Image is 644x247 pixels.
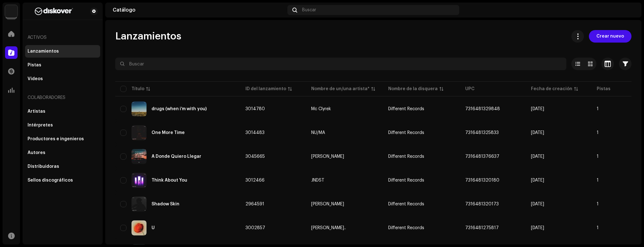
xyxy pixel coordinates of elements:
span: 7316481320173 [465,202,499,206]
div: Nombre de un/una artista* [311,86,369,92]
span: 7316481320180 [465,178,499,183]
div: One More Time [152,131,185,135]
img: e888705a-3cd7-40ad-8e29-0b4be22bd9ef [131,173,147,188]
img: cb64c93d-f1c6-4c0b-a1f8-16afef4fb577 [131,197,147,212]
div: Distribuidoras [28,164,59,169]
span: Different Records [388,178,424,183]
span: NU/MA [311,131,378,135]
re-m-nav-item: Productores e ingenieros [25,133,100,145]
span: Mc Clyrek [311,107,378,111]
div: ID del lanzamiento [245,86,286,92]
re-m-nav-item: Distribuidoras [25,160,100,173]
div: drugs (when i’m with you) [152,107,207,111]
img: 2191ae7f-107e-4fc3-839a-26f234761e41 [131,220,147,235]
span: 7316481325833 [465,131,499,135]
img: 7f35bff3-1fa2-44b5-808b-53c1020aea6d [131,149,147,164]
span: 3014780 [245,107,265,111]
div: Shadow Skin [152,202,179,206]
span: 2964591 [245,202,264,206]
re-m-nav-item: Sellos discográficos [25,174,100,187]
div: [PERSON_NAME] [311,202,344,206]
re-m-nav-item: Autores [25,147,100,159]
div: Lanzamientos [28,49,59,54]
img: aec0bc35-70be-4723-b485-7a325219e778 [131,101,147,116]
span: 31 jul 2025 [531,202,544,206]
img: 0f6e3797-d12d-418a-856f-908c75278c85 [131,125,147,140]
span: Crear nuevo [596,30,624,43]
span: 6 oct 2025 [531,154,544,159]
span: 7316481275817 [465,226,499,230]
span: Different Records [388,107,424,111]
span: Jared Moreno [311,202,378,206]
span: Different Records [388,202,424,206]
span: 3014483 [245,131,265,135]
span: Different Records [388,131,424,135]
div: Mc Clyrek [311,107,331,111]
div: Sellos discográficos [28,178,73,183]
span: 10 sept 2025 [531,226,544,230]
div: Autores [28,150,45,155]
span: 21 sept 2025 [531,178,544,183]
span: 23 sept 2025 [531,107,544,111]
div: Fecha de creación [531,86,572,92]
span: 3002857 [245,226,265,230]
div: Catálogo [113,8,285,13]
span: Buscar [302,8,316,13]
re-a-nav-header: Colaboradores [25,90,100,105]
span: 7316481329848 [465,107,500,111]
div: Intérpretes [28,123,53,128]
div: Videos [28,76,43,81]
span: Different Records [388,226,424,230]
span: 3045665 [245,154,265,159]
img: b627a117-4a24-417a-95e9-2d0c90689367 [28,8,80,15]
div: Título [131,86,144,92]
input: Buscar [115,58,566,70]
span: 23 sept 2025 [531,131,544,135]
span: 1 [597,178,599,183]
div: JNDST [311,178,324,183]
div: NU/MA [311,131,325,135]
span: 3012466 [245,178,265,183]
re-m-nav-item: Lanzamientos [25,45,100,58]
img: 64330119-7c00-4796-a648-24c9ce22806e [624,5,634,15]
re-m-nav-item: Pistas [25,59,100,71]
span: 1 [597,202,599,206]
span: 1 [597,154,599,159]
span: Lanzamientos [115,30,181,43]
div: Think About You [152,178,187,183]
span: Paula Vázquez [311,154,378,159]
re-m-nav-item: Intérpretes [25,119,100,131]
img: 297a105e-aa6c-4183-9ff4-27133c00f2e2 [5,5,18,18]
div: A Donde Quiero Llegar [152,154,201,159]
re-m-nav-item: Artistas [25,105,100,118]
span: 1 [597,226,599,230]
re-a-nav-header: Activos [25,30,100,45]
span: 1 [597,131,599,135]
div: U [152,226,155,230]
span: JNDST [311,178,378,183]
div: [PERSON_NAME].. [311,226,346,230]
span: 7316481376637 [465,154,499,159]
div: Productores e ingenieros [28,136,84,142]
div: Artistas [28,109,45,114]
button: Crear nuevo [589,30,631,43]
div: Nombre de la disquera [388,86,438,92]
span: 1 [597,107,599,111]
span: bruce.. [311,226,378,230]
div: Pistas [28,63,41,68]
div: [PERSON_NAME] [311,154,344,159]
span: Different Records [388,154,424,159]
re-m-nav-item: Videos [25,73,100,85]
